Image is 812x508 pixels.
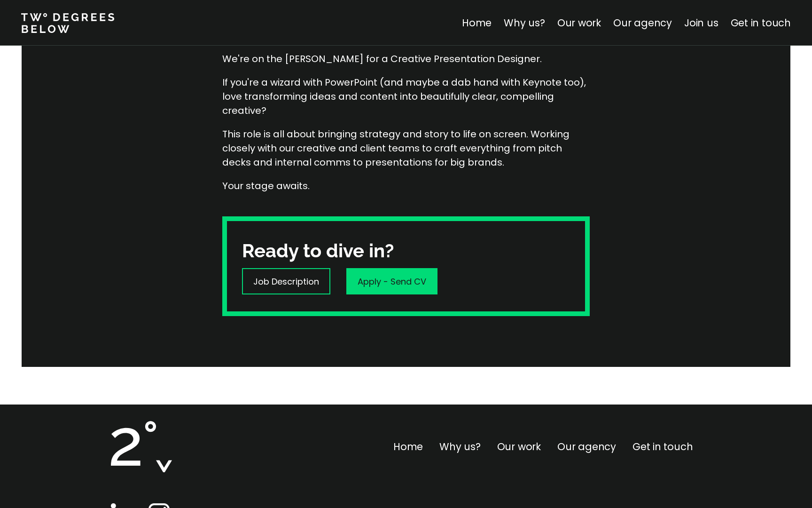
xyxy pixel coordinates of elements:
[632,440,693,453] a: Get in touch
[358,275,426,288] p: Apply - Send CV
[731,16,791,30] a: Get in touch
[504,16,545,30] a: Why us?
[557,440,616,453] a: Our agency
[253,275,319,288] p: Job Description
[684,16,718,30] a: Join us
[613,16,672,30] a: Our agency
[462,16,492,30] a: Home
[497,440,541,453] a: Our work
[222,127,590,169] p: This role is all about bringing strategy and story to life on screen. Working closely with our cr...
[242,238,394,263] h3: Ready to dive in?
[222,179,590,193] p: Your stage awaits.
[346,268,437,294] a: Apply - Send CV
[393,440,423,453] a: Home
[222,52,590,66] p: We're on the [PERSON_NAME] for a Creative Presentation Designer.
[557,16,601,30] a: Our work
[439,440,481,453] a: Why us?
[222,75,590,118] p: If you're a wizard with PowerPoint (and maybe a dab hand with Keynote too), love transforming ide...
[242,268,330,294] a: Job Description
